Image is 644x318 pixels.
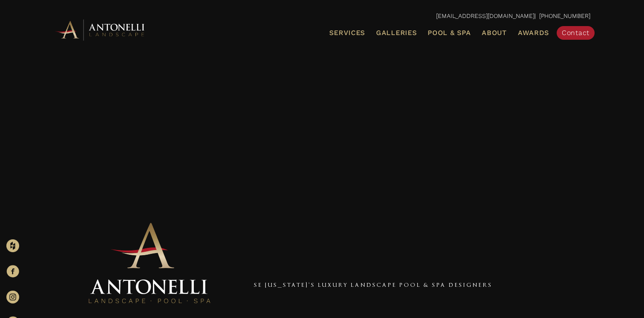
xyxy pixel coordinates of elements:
[54,11,590,22] p: | [PHONE_NUMBER]
[557,26,595,40] a: Contact
[515,27,552,38] a: Awards
[478,27,510,38] a: About
[518,29,549,37] span: Awards
[326,27,368,38] a: Services
[254,281,492,288] a: SE [US_STATE]'s Luxury Landscape Pool & Spa Designers
[424,27,474,38] a: Pool & Spa
[329,29,365,36] span: Services
[54,18,147,41] img: Antonelli Horizontal Logo
[373,27,420,38] a: Galleries
[86,219,213,308] img: Antonelli Stacked Logo
[436,12,535,19] a: [EMAIL_ADDRESS][DOMAIN_NAME]
[428,29,471,37] span: Pool & Spa
[562,29,589,37] span: Contact
[6,239,19,252] img: Houzz
[482,29,507,36] span: About
[376,29,417,37] span: Galleries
